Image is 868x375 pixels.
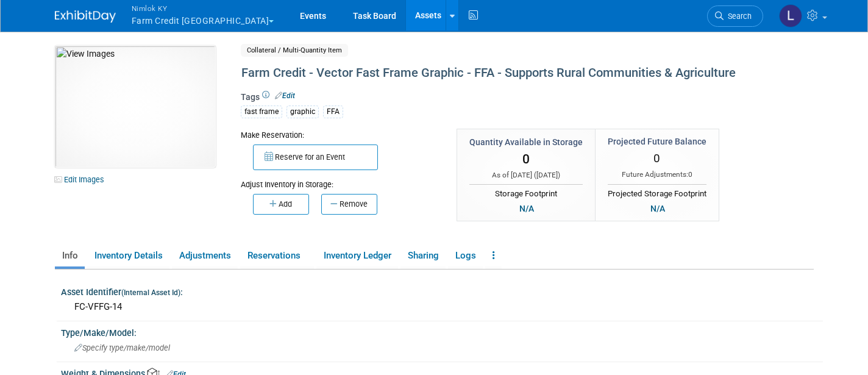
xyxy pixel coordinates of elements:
span: Search [724,12,752,21]
div: Tags [241,91,741,126]
div: Make Reservation: [241,129,438,141]
span: 0 [688,170,692,179]
a: Adjustments [172,245,238,266]
div: Farm Credit - Vector Fast Frame Graphic - FFA - Supports Rural Communities & Agriculture [237,62,741,84]
span: Specify type/make/model [74,343,170,352]
div: N/A [516,202,538,215]
div: Projected Storage Footprint [608,184,706,200]
button: Reserve for an Event [253,145,378,170]
a: Info [55,245,85,266]
span: 0 [653,151,660,165]
a: Edit Images [55,172,109,187]
a: Sharing [400,245,446,266]
button: Add [253,194,309,215]
div: As of [DATE] ( ) [469,170,583,180]
a: Edit [275,91,295,100]
span: [DATE] [536,171,558,179]
div: Adjust Inventory in Storage: [241,170,438,190]
img: ExhibitDay [55,10,116,23]
span: 0 [522,152,530,166]
div: Projected Future Balance [608,135,706,148]
div: FC-VFFG-14 [70,298,814,316]
a: Search [707,5,763,27]
div: Asset Identifier : [61,283,823,298]
img: Luc Schaefer [779,4,802,27]
div: Quantity Available in Storage [469,136,583,148]
div: graphic [286,105,319,118]
a: Inventory Details [87,245,169,266]
span: Collateral / Multi-Quantity Item [241,44,348,57]
a: Logs [448,245,483,266]
div: N/A [647,202,669,215]
img: View Images [55,46,216,168]
div: FFA [323,105,343,118]
span: Nimlok KY [132,2,274,15]
div: Storage Footprint [469,184,583,200]
div: Type/Make/Model: [61,324,823,339]
div: fast frame [241,105,282,118]
a: Inventory Ledger [316,245,398,266]
button: Remove [321,194,377,215]
a: Reservations [240,245,314,266]
div: Future Adjustments: [608,170,706,180]
small: (Internal Asset Id) [121,288,180,297]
